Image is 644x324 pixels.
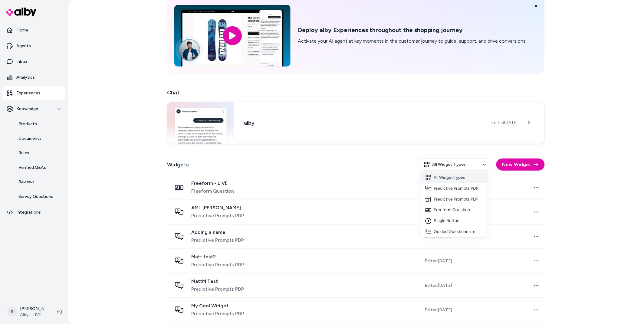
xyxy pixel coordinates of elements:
div: Freeform Question [421,205,488,216]
div: Predictive Prompts PDP [421,183,488,194]
div: Single Button [421,216,488,227]
div: All Widget Types [421,172,488,183]
div: Predictive Prompts PLP [421,194,488,205]
div: Guided Questionnaire [421,227,488,237]
div: All Widget Types [420,172,488,238]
